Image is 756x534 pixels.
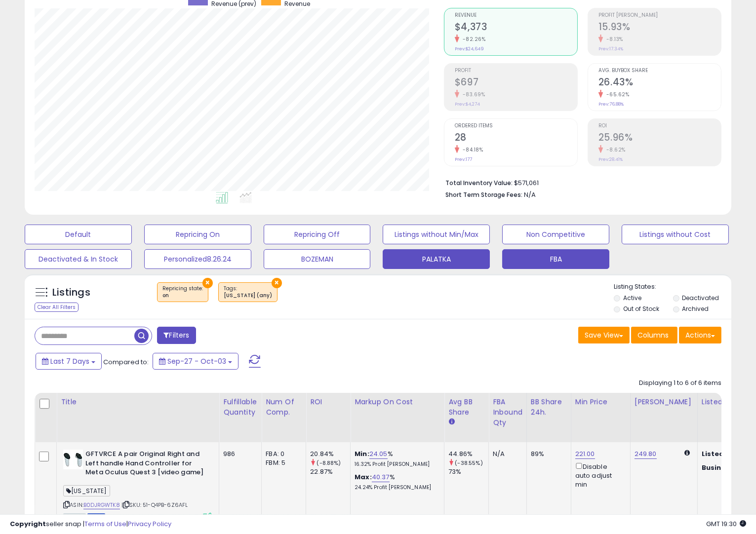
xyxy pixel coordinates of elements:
[202,278,213,288] button: ×
[84,519,126,529] a: Terms of Use
[355,449,369,458] b: Min:
[502,249,609,269] button: FBA
[706,519,746,529] span: 2025-10-11 19:30 GMT
[445,176,714,188] li: $571,061
[455,123,577,129] span: Ordered Items
[355,461,437,468] p: 16.32% Profit [PERSON_NAME]
[167,356,226,366] span: Sep-27 - Oct-03
[531,397,567,418] div: BB Share 24h.
[128,519,171,529] a: Privacy Policy
[702,449,747,458] b: Listed Price:
[10,520,171,529] div: seller snap | |
[121,501,188,509] span: | SKU: 51-Q4PB-6Z6AFL
[310,450,350,458] div: 20.84%
[383,249,490,269] button: PALATKA
[310,467,350,476] div: 22.87%
[153,353,239,370] button: Sep-27 - Oct-03
[598,101,624,107] small: Prev: 76.88%
[355,450,437,468] div: %
[445,179,513,187] b: Total Inventory Value:
[623,294,641,302] label: Active
[455,459,482,467] small: (-38.55%)
[682,294,719,302] label: Deactivated
[223,450,254,458] div: 986
[598,46,623,52] small: Prev: 17.34%
[50,356,89,366] span: Last 7 Days
[598,21,721,35] h2: 15.93%
[459,91,485,98] small: -83.69%
[637,330,669,340] span: Columns
[61,397,215,407] div: Title
[63,450,211,520] div: ASIN:
[448,397,484,418] div: Avg BB Share
[266,397,302,418] div: Num of Comp.
[448,467,488,476] div: 73%
[575,449,595,459] a: 221.00
[524,190,536,199] span: N/A
[639,379,721,388] div: Displaying 1 to 6 of 6 items
[369,449,388,459] a: 24.05
[223,397,257,418] div: Fulfillable Quantity
[355,397,440,407] div: Markup on Cost
[372,472,390,482] a: 40.37
[162,285,203,300] span: Repricing state :
[85,450,205,480] b: GFTVRCE A pair Original Right and Left handle Hand Controller for Meta Oculus Quest 3 [video game]
[63,450,83,469] img: 31P9kki5PTL._SL40_.jpg
[448,450,488,458] div: 44.86%
[702,463,756,472] b: Business Price:
[52,286,90,300] h5: Listings
[351,393,444,442] th: The percentage added to the cost of goods (COGS) that forms the calculator for Min & Max prices.
[144,225,251,244] button: Repricing On
[635,449,657,459] a: 249.80
[598,123,721,129] span: ROI
[631,327,677,343] button: Columns
[455,156,472,162] small: Prev: 177
[493,397,522,428] div: FBA inbound Qty
[355,473,437,491] div: %
[355,472,372,482] b: Max:
[578,327,630,343] button: Save View
[598,76,721,90] h2: 26.43%
[157,327,196,344] button: Filters
[682,305,709,313] label: Archived
[383,225,490,244] button: Listings without Min/Max
[455,21,577,35] h2: $4,373
[310,397,346,407] div: ROI
[455,76,577,90] h2: $697
[635,397,693,407] div: [PERSON_NAME]
[445,191,522,199] b: Short Term Storage Fees:
[623,305,659,313] label: Out of Stock
[224,285,272,300] span: Tags :
[455,132,577,145] h2: 28
[162,292,203,299] div: on
[272,278,282,288] button: ×
[25,225,132,244] button: Default
[103,357,149,367] span: Compared to:
[264,225,371,244] button: Repricing Off
[455,68,577,74] span: Profit
[598,68,721,74] span: Avg. Buybox Share
[63,485,110,496] span: [US_STATE]
[25,249,132,269] button: Deactivated & In Stock
[531,450,563,458] div: 89%
[224,292,272,299] div: [US_STATE] (any)
[455,46,484,52] small: Prev: $24,649
[603,146,626,153] small: -8.62%
[603,91,630,98] small: -65.62%
[575,397,626,407] div: Min Price
[266,450,298,458] div: FBA: 0
[598,156,623,162] small: Prev: 28.41%
[598,13,721,18] span: Profit [PERSON_NAME]
[459,146,483,153] small: -84.18%
[36,353,102,370] button: Last 7 Days
[144,249,251,269] button: Personalized8.26.24
[622,225,729,244] button: Listings without Cost
[493,450,519,458] div: N/A
[264,249,371,269] button: BOZEMAN
[684,450,690,456] i: Calculated using Dynamic Max Price.
[575,461,623,489] div: Disable auto adjust min
[614,282,731,292] p: Listing States:
[459,36,486,43] small: -82.26%
[83,501,120,509] a: B0DJRGWTK8
[266,458,298,467] div: FBM: 5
